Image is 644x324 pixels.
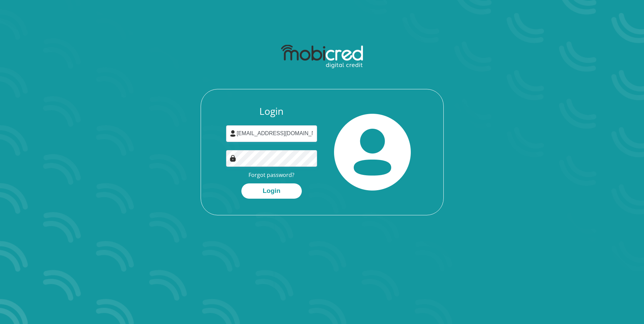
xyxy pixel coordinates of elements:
input: Username [226,125,317,142]
img: mobicred logo [281,45,363,69]
h3: Login [226,106,317,117]
button: Login [241,183,302,199]
img: user-icon image [229,130,236,137]
a: Forgot password? [249,171,294,179]
img: Image [229,155,236,162]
